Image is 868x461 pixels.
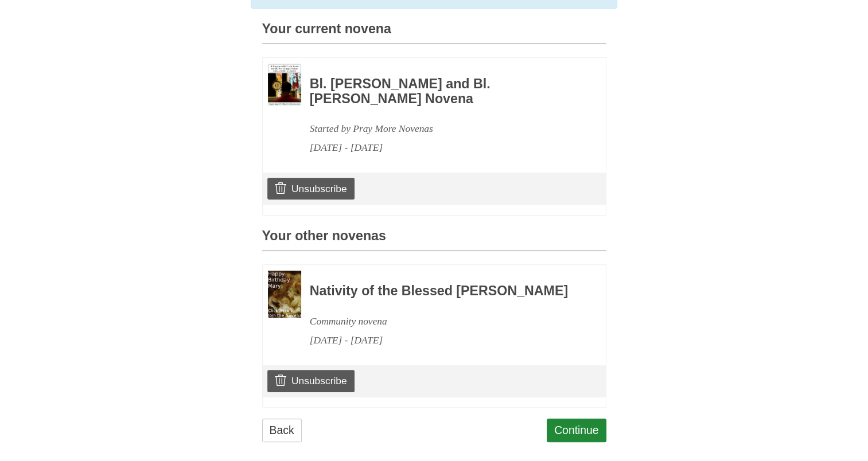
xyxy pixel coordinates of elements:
[268,64,301,106] img: Novena image
[268,271,301,318] img: Novena image
[310,119,575,138] div: Started by Pray More Novenas
[310,77,575,106] h3: Bl. [PERSON_NAME] and Bl. [PERSON_NAME] Novena
[267,178,354,200] a: Unsubscribe
[310,138,575,157] div: [DATE] - [DATE]
[262,229,606,251] h3: Your other novenas
[310,331,575,350] div: [DATE] - [DATE]
[310,312,575,331] div: Community novena
[547,419,606,442] a: Continue
[310,284,575,299] h3: Nativity of the Blessed [PERSON_NAME]
[267,370,354,392] a: Unsubscribe
[262,419,302,442] a: Back
[262,22,606,44] h3: Your current novena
